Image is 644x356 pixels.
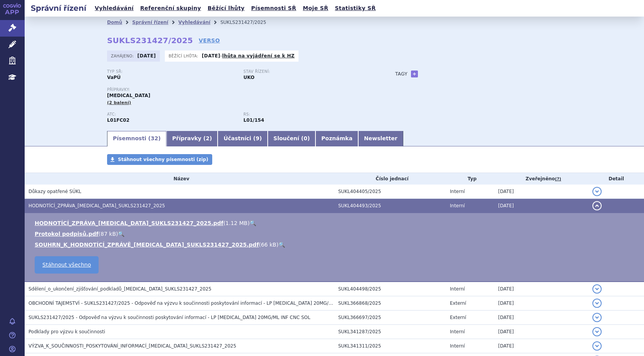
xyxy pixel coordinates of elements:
[111,53,135,59] span: Zahájeno:
[35,231,99,237] a: Protokol podpisů.pdf
[35,219,636,227] li: ( )
[107,112,236,117] p: ATC:
[494,339,589,353] td: [DATE]
[107,118,129,123] strong: IZATUXIMAB
[107,20,122,25] a: Domů
[250,220,256,226] a: 🔍
[249,3,299,13] a: Písemnosti SŘ
[589,173,644,185] th: Detail
[450,203,465,208] span: Interní
[334,199,446,213] td: SUKL404493/2025
[450,286,465,292] span: Interní
[166,131,218,146] a: Přípravky (2)
[92,3,136,13] a: Vyhledávání
[205,3,247,13] a: Běžící lhůty
[29,301,366,306] span: OBCHODNÍ TAJEMSTVÍ - SUKLS231427/2025 - Odpověď na výzvu k součinnosti poskytování informací - LP...
[35,230,636,238] li: ( )
[395,69,408,79] h3: Tagy
[35,220,223,226] a: HODNOTÍCÍ_ZPRÁVA_[MEDICAL_DATA]_SUKLS231427_2025.pdf
[334,311,446,325] td: SUKL366697/2025
[151,135,158,141] span: 32
[334,173,446,185] th: Číslo jednací
[304,135,307,141] span: 0
[450,301,466,306] span: Externí
[450,315,466,320] span: Externí
[29,315,310,320] span: SUKLS231427/2025 - Odpověď na výzvu k součinnosti poskytování informací - LP SARCLISA 20MG/ML INF...
[268,131,315,146] a: Sloučení (0)
[446,173,494,185] th: Typ
[494,296,589,311] td: [DATE]
[107,36,193,45] strong: SUKLS231427/2025
[450,329,465,334] span: Interní
[300,3,330,13] a: Moje SŘ
[334,282,446,296] td: SUKL404498/2025
[178,20,210,25] a: Vyhledávání
[243,69,372,74] p: Stav řízení:
[107,154,212,165] a: Stáhnout všechny písemnosti (zip)
[555,176,561,182] abbr: (?)
[332,3,378,13] a: Statistiky SŘ
[494,311,589,325] td: [DATE]
[169,53,200,59] span: Běžící lhůta:
[592,327,602,336] button: detail
[202,53,220,59] strong: [DATE]
[450,343,465,349] span: Interní
[206,135,210,141] span: 2
[592,187,602,196] button: detail
[107,100,131,105] span: (2 balení)
[107,69,236,74] p: Typ SŘ:
[35,256,99,274] a: Stáhnout všechno
[334,185,446,199] td: SUKL404405/2025
[29,203,165,208] span: HODNOTÍCÍ_ZPRÁVA_SARCLISA_SUKLS231427_2025
[218,131,267,146] a: Účastníci (9)
[118,231,124,237] a: 🔍
[107,131,166,146] a: Písemnosti (32)
[107,87,380,92] p: Přípravky:
[592,201,602,210] button: detail
[138,3,203,13] a: Referenční skupiny
[25,3,92,13] h2: Správní řízení
[225,220,247,226] span: 1.12 MB
[202,53,295,59] p: -
[29,329,105,334] span: Podklady pro výzvu k součinnosti
[107,75,121,80] strong: VaPÚ
[107,93,150,98] span: [MEDICAL_DATA]
[261,242,276,248] span: 66 kB
[35,241,636,249] li: ( )
[243,112,372,117] p: RS:
[25,173,334,185] th: Název
[494,173,589,185] th: Zveřejněno
[450,189,465,194] span: Interní
[35,242,259,248] a: SOUHRN_K_HODNOTÍCÍ_ZPRÁVĚ_[MEDICAL_DATA]_SUKLS231427_2025.pdf
[29,189,81,194] span: Důkazy opatřené SÚKL
[494,325,589,339] td: [DATE]
[243,75,255,80] strong: UKO
[101,231,116,237] span: 87 kB
[222,53,295,59] a: lhůta na vyjádření se k HZ
[138,53,156,59] strong: [DATE]
[334,325,446,339] td: SUKL341287/2025
[592,284,602,294] button: detail
[411,71,418,77] a: +
[132,20,168,25] a: Správní řízení
[29,343,236,349] span: VÝZVA_K_SOUČINNOSTI_POSKYTOVÁNÍ_INFORMACÍ_SARCLISA_SUKLS231427_2025
[334,339,446,353] td: SUKL341311/2025
[494,282,589,296] td: [DATE]
[592,341,602,351] button: detail
[243,118,264,123] strong: izatuximab
[592,299,602,308] button: detail
[256,135,260,141] span: 9
[118,157,208,162] span: Stáhnout všechny písemnosti (zip)
[315,131,358,146] a: Poznámka
[199,37,220,44] a: VERSO
[358,131,403,146] a: Newsletter
[592,313,602,322] button: detail
[494,185,589,199] td: [DATE]
[220,17,276,28] li: SUKLS231427/2025
[278,242,285,248] a: 🔍
[29,286,211,292] span: Sdělení_o_ukončení_zjišťování_podkladů_SARCLISA_SUKLS231427_2025
[494,199,589,213] td: [DATE]
[334,296,446,311] td: SUKL366868/2025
